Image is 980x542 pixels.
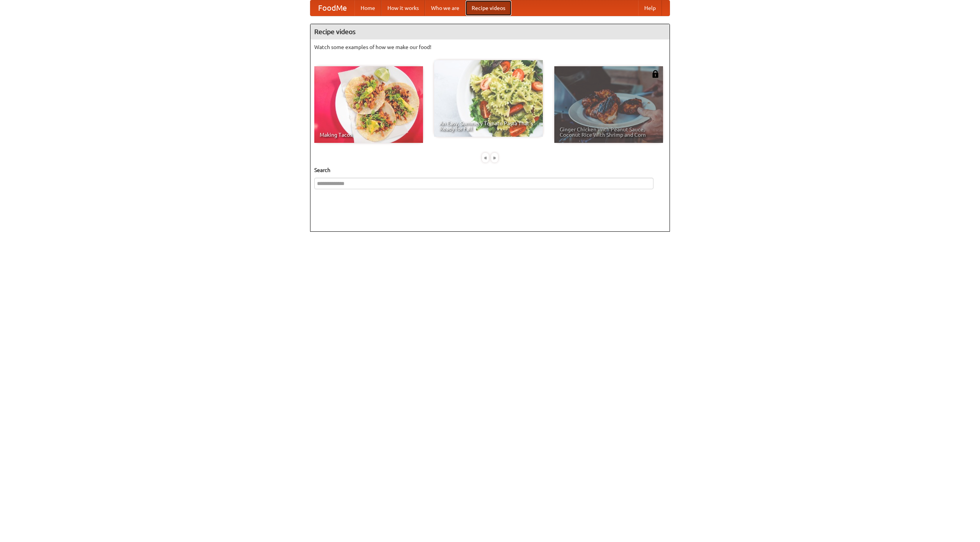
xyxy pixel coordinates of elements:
a: Who we are [425,0,465,16]
span: Making Tacos [320,132,418,138]
img: 483408.png [652,70,659,78]
span: An Easy, Summery Tomato Pasta That's Ready for Fall [439,121,537,131]
div: » [491,153,498,162]
a: FoodMe [310,0,354,16]
a: How it works [381,0,425,16]
a: An Easy, Summery Tomato Pasta That's Ready for Fall [434,60,543,137]
div: « [482,153,489,162]
h5: Search [314,166,666,174]
a: Help [638,0,662,16]
a: Home [354,0,381,16]
h4: Recipe videos [310,24,670,39]
p: Watch some examples of how we make our food! [314,43,666,51]
a: Making Tacos [314,66,423,143]
a: Recipe videos [465,0,511,16]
